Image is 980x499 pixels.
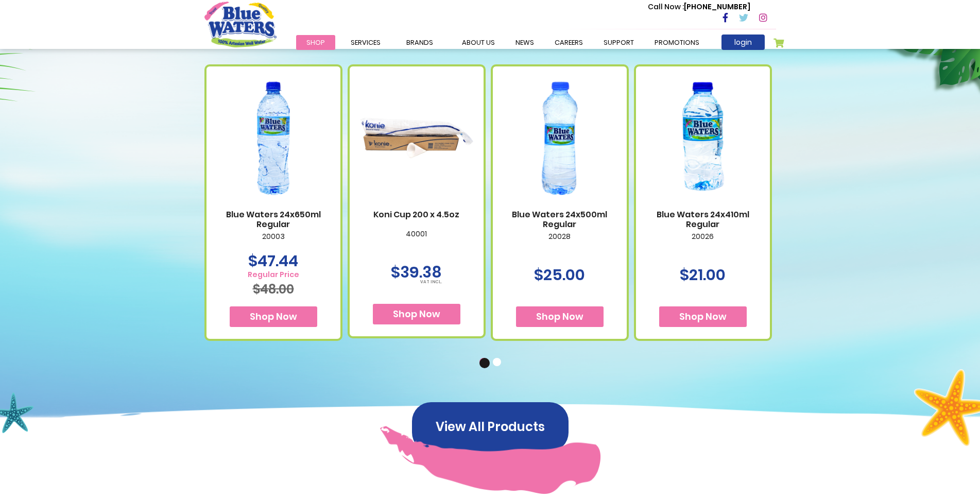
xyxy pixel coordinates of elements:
img: Koni Cup 200 x 4.5oz [360,67,473,209]
img: Blue Waters 24x410ml Regular [646,67,760,209]
p: 20003 [217,232,330,254]
span: Brands [406,38,433,47]
img: Blue Waters 24x650ml Regular [217,67,330,209]
a: Blue Waters 24x650ml Regular [217,210,330,229]
img: Blue Waters 24x500ml Regular [503,67,616,209]
a: Blue Waters 24x500ml Regular [503,210,616,229]
a: Promotions [644,35,710,50]
button: Shop Now [230,306,317,327]
a: View All Products [412,420,569,432]
p: 40001 [360,230,473,251]
a: Blue Waters 24x410ml Regular [646,210,760,229]
button: 2 of 2 [493,358,503,368]
span: Shop Now [250,310,297,323]
button: View All Products [412,402,569,452]
span: Regular Price [248,270,299,279]
a: careers [544,35,593,50]
p: [PHONE_NUMBER] [648,2,750,12]
button: Shop Now [516,306,604,327]
span: Shop Now [393,307,440,320]
button: Shop Now [373,304,460,324]
a: store logo [204,2,277,47]
a: support [593,35,644,50]
span: Shop Now [536,310,583,323]
a: Koni Cup 200 x 4.5oz [360,210,473,219]
a: login [721,35,765,50]
a: about us [452,35,505,50]
button: Shop Now [659,306,747,327]
a: News [505,35,544,50]
span: Shop [306,38,325,47]
p: 20028 [503,232,616,254]
span: $25.00 [534,264,585,286]
p: 20026 [646,232,760,254]
span: Shop Now [679,310,727,323]
span: $39.38 [391,261,442,283]
span: Call Now : [648,2,684,12]
span: $48.00 [253,281,294,298]
span: $21.00 [680,264,726,286]
span: Services [351,38,381,47]
span: $47.44 [248,250,298,272]
button: 1 of 2 [479,358,490,368]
